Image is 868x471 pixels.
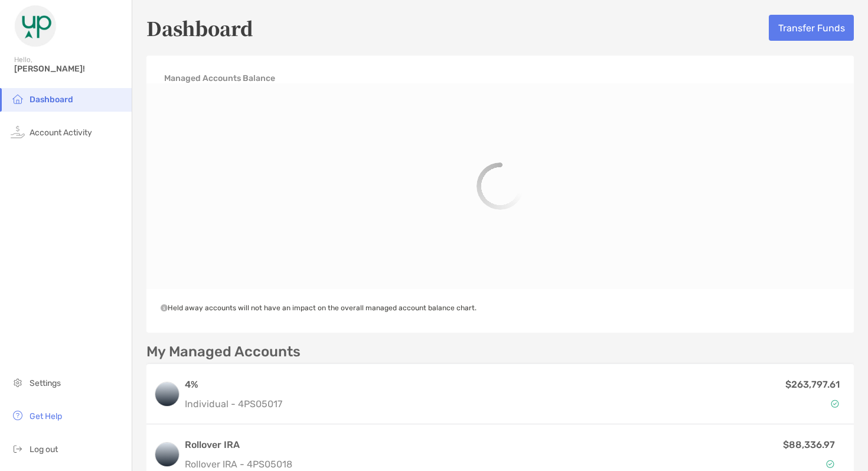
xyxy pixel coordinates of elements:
span: [PERSON_NAME]! [14,64,125,74]
img: logout icon [11,441,25,456]
span: Get Help [30,411,62,421]
p: $88,336.97 [783,437,835,452]
h3: Rollover IRA [185,438,613,452]
img: settings icon [11,375,25,389]
span: Dashboard [30,95,73,105]
span: Log out [30,444,58,454]
h4: Managed Accounts Balance [164,73,275,83]
img: household icon [11,92,25,106]
img: Account Status icon [826,460,834,468]
span: Held away accounts will not have an impact on the overall managed account balance chart. [161,304,477,312]
img: logo account [155,443,179,466]
button: Transfer Funds [769,15,854,41]
p: My Managed Accounts [146,345,301,359]
img: get-help icon [11,408,25,423]
img: logo account [155,382,179,406]
img: Account Status icon [831,399,839,408]
img: activity icon [11,125,25,139]
h5: Dashboard [146,14,253,41]
span: Settings [30,378,61,388]
img: Zoe Logo [14,5,57,47]
p: $263,797.61 [785,377,840,392]
span: Account Activity [30,128,92,138]
h3: 4% [185,378,282,392]
p: Individual - 4PS05017 [185,397,282,411]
